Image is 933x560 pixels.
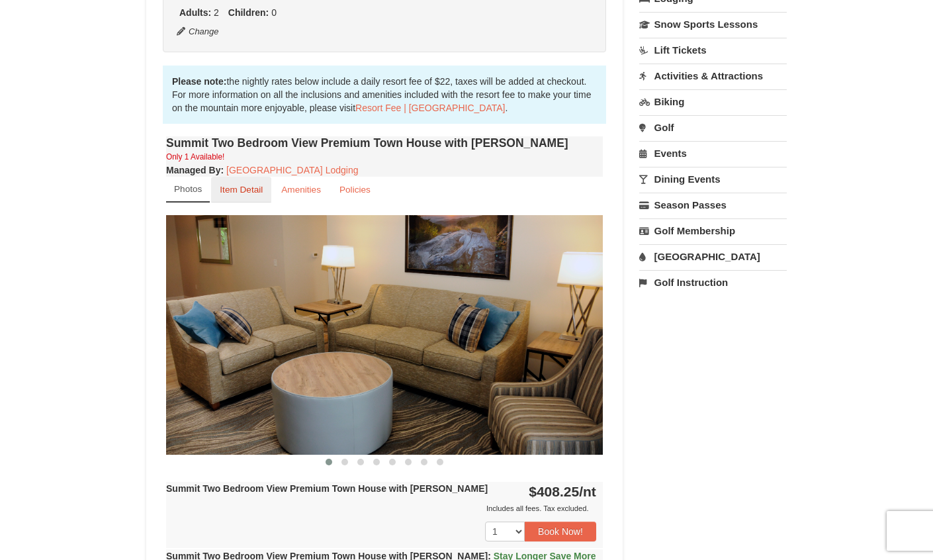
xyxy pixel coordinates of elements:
[355,103,505,113] a: Resort Fee | [GEOGRAPHIC_DATA]
[579,484,596,499] span: /nt
[163,66,606,124] div: the nightly rates below include a daily resort fee of $22, taxes will be added at checkout. For m...
[174,184,202,194] small: Photos
[639,218,787,243] a: Golf Membership
[166,165,220,175] span: Managed By
[220,185,263,195] small: Item Detail
[639,270,787,295] a: Golf Instruction
[228,7,269,18] strong: Children:
[273,177,330,203] a: Amenities
[339,185,371,195] small: Policies
[166,502,596,515] div: Includes all fees. Tax excluded.
[166,177,210,203] a: Photos
[639,167,787,191] a: Dining Events
[166,165,224,175] strong: :
[639,244,787,269] a: [GEOGRAPHIC_DATA]
[214,7,219,18] span: 2
[639,141,787,165] a: Events
[639,64,787,88] a: Activities & Attractions
[639,115,787,140] a: Golf
[639,89,787,114] a: Biking
[639,193,787,217] a: Season Passes
[176,24,220,39] button: Change
[166,152,224,162] small: Only 1 Available!
[166,136,603,150] h4: Summit Two Bedroom View Premium Town House with [PERSON_NAME]
[166,483,488,494] strong: Summit Two Bedroom View Premium Town House with [PERSON_NAME]
[271,7,277,18] span: 0
[166,215,603,454] img: 18876286-234-04e60b21.png
[529,484,596,499] strong: $408.25
[639,38,787,62] a: Lift Tickets
[281,185,321,195] small: Amenities
[226,165,358,175] a: [GEOGRAPHIC_DATA] Lodging
[525,522,596,541] button: Book Now!
[211,177,271,203] a: Item Detail
[639,12,787,36] a: Snow Sports Lessons
[179,7,211,18] strong: Adults:
[172,76,226,87] strong: Please note:
[331,177,379,203] a: Policies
